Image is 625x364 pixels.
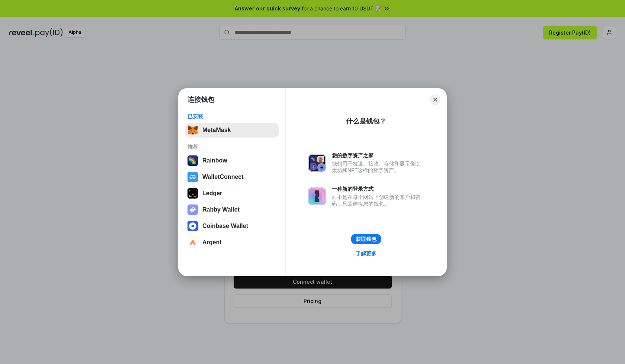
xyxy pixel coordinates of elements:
[187,237,198,248] img: svg+xml,%3Csvg%20width%3D%2228%22%20height%3D%2228%22%20viewBox%3D%220%200%2028%2028%22%20fill%3D...
[202,223,248,229] div: Coinbase Wallet
[202,157,227,164] div: Rainbow
[202,190,222,197] div: Ledger
[202,206,240,213] div: Rabby Wallet
[308,154,326,172] img: svg+xml,%3Csvg%20xmlns%3D%22http%3A%2F%2Fwww.w3.org%2F2000%2Fsvg%22%20fill%3D%22none%22%20viewBox...
[351,234,381,244] button: 获取钱包
[187,95,214,104] h1: 连接钱包
[187,155,198,166] img: svg+xml,%3Csvg%20width%3D%22120%22%20height%3D%22120%22%20viewBox%3D%220%200%20120%20120%22%20fil...
[356,236,376,242] div: 获取钱包
[185,123,279,138] button: MetaMask
[187,204,198,215] img: svg+xml,%3Csvg%20xmlns%3D%22http%3A%2F%2Fwww.w3.org%2F2000%2Fsvg%22%20fill%3D%22none%22%20viewBox...
[430,94,440,105] button: Close
[332,152,424,159] div: 您的数字资产之家
[351,249,381,258] a: 了解更多
[202,127,231,133] div: MetaMask
[332,160,424,174] div: 钱包用于发送、接收、存储和显示像以太坊和NFT这样的数字资产。
[332,186,424,192] div: 一种新的登录方式
[187,172,198,182] img: svg+xml,%3Csvg%20width%3D%2228%22%20height%3D%2228%22%20viewBox%3D%220%200%2028%2028%22%20fill%3D...
[202,239,222,246] div: Argent
[187,221,198,231] img: svg+xml,%3Csvg%20width%3D%2228%22%20height%3D%2228%22%20viewBox%3D%220%200%2028%2028%22%20fill%3D...
[185,153,279,168] button: Rainbow
[356,250,376,257] div: 了解更多
[187,113,276,120] div: 已安装
[187,188,198,199] img: svg+xml,%3Csvg%20xmlns%3D%22http%3A%2F%2Fwww.w3.org%2F2000%2Fsvg%22%20width%3D%2228%22%20height%3...
[187,125,198,135] img: svg+xml,%3Csvg%20fill%3D%22none%22%20height%3D%2233%22%20viewBox%3D%220%200%2035%2033%22%20width%...
[185,186,279,201] button: Ledger
[308,187,326,205] img: svg+xml,%3Csvg%20xmlns%3D%22http%3A%2F%2Fwww.w3.org%2F2000%2Fsvg%22%20fill%3D%22none%22%20viewBox...
[185,170,279,184] button: WalletConnect
[187,144,276,150] div: 推荐
[185,235,279,250] button: Argent
[185,202,279,217] button: Rabby Wallet
[202,174,244,180] div: WalletConnect
[332,194,424,207] div: 而不是在每个网站上创建新的账户和密码，只需连接您的钱包。
[185,219,279,233] button: Coinbase Wallet
[346,117,386,126] div: 什么是钱包？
